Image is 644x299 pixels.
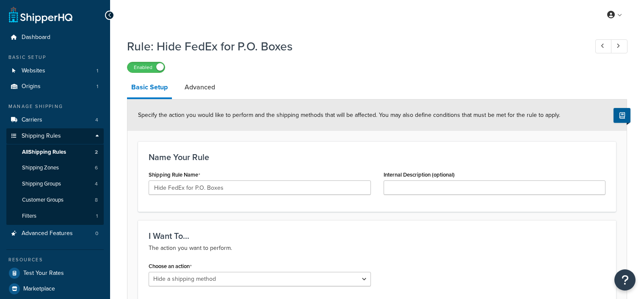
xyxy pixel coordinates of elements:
[614,269,636,291] button: Open Resource Center
[6,176,104,192] a: Shipping Groups4
[6,160,104,176] a: Shipping Zones6
[22,197,64,204] span: Customer Groups
[22,149,66,156] span: All Shipping Rules
[95,164,98,172] span: 6
[6,226,104,241] li: Advanced Features
[22,116,42,124] span: Carriers
[6,63,104,79] a: Websites1
[22,164,59,172] span: Shipping Zones
[180,77,219,97] a: Advanced
[149,243,605,253] p: The action you want to perform.
[6,112,104,128] a: Carriers4
[6,160,104,176] li: Shipping Zones
[96,213,98,220] span: 1
[384,172,455,178] label: Internal Description (optional)
[6,192,104,208] a: Customer Groups8
[149,231,605,241] h3: I Want To...
[127,38,580,55] h1: Rule: Hide FedEx for P.O. Boxes
[6,208,104,224] a: Filters1
[22,83,41,90] span: Origins
[23,285,55,293] span: Marketplace
[6,256,104,263] div: Resources
[6,79,104,94] a: Origins1
[22,213,36,220] span: Filters
[22,34,50,41] span: Dashboard
[6,281,104,296] a: Marketplace
[149,172,200,178] label: Shipping Rule Name
[6,103,104,110] div: Manage Shipping
[595,39,612,53] a: Previous Record
[22,230,73,237] span: Advanced Features
[95,180,98,188] span: 4
[6,192,104,208] li: Customer Groups
[614,108,630,123] button: Show Help Docs
[6,128,104,144] a: Shipping Rules
[95,149,98,156] span: 2
[23,270,64,277] span: Test Your Rates
[6,208,104,224] li: Filters
[6,128,104,225] li: Shipping Rules
[6,79,104,94] li: Origins
[6,30,104,45] a: Dashboard
[127,62,165,72] label: Enabled
[6,112,104,128] li: Carriers
[97,83,98,90] span: 1
[95,197,98,204] span: 8
[22,67,45,75] span: Websites
[611,39,627,53] a: Next Record
[6,54,104,61] div: Basic Setup
[149,152,605,162] h3: Name Your Rule
[97,67,98,75] span: 1
[22,180,61,188] span: Shipping Groups
[6,176,104,192] li: Shipping Groups
[22,133,61,140] span: Shipping Rules
[95,230,98,237] span: 0
[6,63,104,79] li: Websites
[6,266,104,281] a: Test Your Rates
[95,116,98,124] span: 4
[127,77,172,99] a: Basic Setup
[6,144,104,160] a: AllShipping Rules2
[138,111,560,119] span: Specify the action you would like to perform and the shipping methods that will be affected. You ...
[6,226,104,241] a: Advanced Features0
[149,263,192,270] label: Choose an action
